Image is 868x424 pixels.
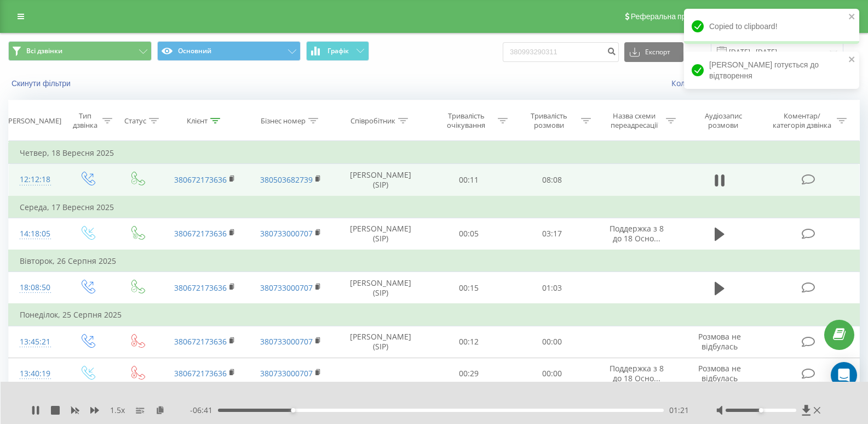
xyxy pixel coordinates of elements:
[71,111,99,130] div: Тип дзвінка
[503,42,619,62] input: Пошук за номером
[260,174,313,185] a: 380503682739
[306,41,369,61] button: Графік
[610,363,664,383] span: Поддержка з 8 до 18 Осно...
[758,408,763,412] div: Accessibility label
[124,116,146,126] div: Статус
[510,218,594,250] td: 03:17
[669,405,689,416] span: 01:21
[334,326,427,358] td: [PERSON_NAME] (SIP)
[427,218,510,250] td: 00:05
[631,12,711,21] span: Реферальна програма
[8,41,152,61] button: Всі дзвінки
[689,111,757,130] div: Аудіозапис розмови
[684,9,859,44] div: Copied to clipboard!
[334,164,427,196] td: [PERSON_NAME] (SIP)
[334,218,427,250] td: [PERSON_NAME] (SIP)
[174,174,227,185] a: 380672173636
[848,12,856,22] button: close
[427,358,510,389] td: 00:29
[510,358,594,389] td: 00:00
[8,78,76,88] button: Скинути фільтри
[510,326,594,358] td: 00:00
[831,362,857,388] div: Open Intercom Messenger
[260,282,313,293] a: 380733000707
[174,282,227,293] a: 380672173636
[848,55,856,65] button: close
[9,250,860,272] td: Вівторок, 26 Серпня 2025
[20,223,51,245] div: 14:18:05
[610,223,664,244] span: Поддержка з 8 до 18 Осно...
[291,408,295,412] div: Accessibility label
[510,272,594,304] td: 01:03
[190,405,218,416] span: - 06:41
[327,47,349,55] span: Графік
[671,78,860,88] a: Коли дані можуть відрізнятися вiд інших систем
[20,363,51,385] div: 13:40:19
[6,116,61,126] div: [PERSON_NAME]
[174,336,227,347] a: 380672173636
[20,169,51,190] div: 12:12:18
[334,272,427,304] td: [PERSON_NAME] (SIP)
[260,336,313,347] a: 380733000707
[174,368,227,378] a: 380672173636
[9,196,860,218] td: Середа, 17 Вересня 2025
[261,116,306,126] div: Бізнес номер
[260,228,313,239] a: 380733000707
[350,116,395,126] div: Співробітник
[20,331,51,353] div: 13:45:21
[427,326,510,358] td: 00:12
[26,47,62,55] span: Всі дзвінки
[698,331,741,352] span: Розмова не відбулась
[520,111,578,130] div: Тривалість розмови
[427,164,510,196] td: 00:11
[427,272,510,304] td: 00:15
[605,111,663,130] div: Назва схеми переадресації
[624,42,683,62] button: Експорт
[437,111,495,130] div: Тривалість очікування
[9,142,860,164] td: Четвер, 18 Вересня 2025
[174,228,227,239] a: 380672173636
[9,304,860,326] td: Понеділок, 25 Серпня 2025
[187,116,208,126] div: Клієнт
[20,277,51,298] div: 18:08:50
[684,52,859,89] div: [PERSON_NAME] готується до відтворення
[260,368,313,378] a: 380733000707
[157,41,301,61] button: Основний
[770,111,834,130] div: Коментар/категорія дзвінка
[510,164,594,196] td: 08:08
[698,363,741,383] span: Розмова не відбулась
[110,405,125,416] span: 1.5 x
